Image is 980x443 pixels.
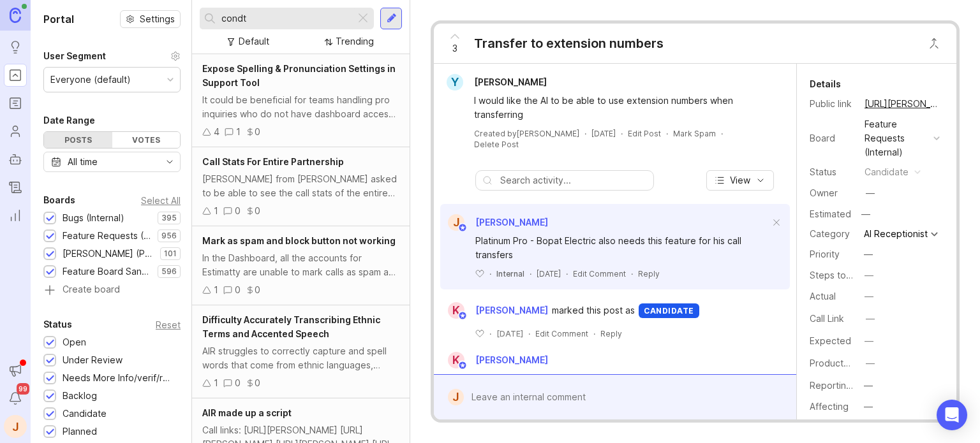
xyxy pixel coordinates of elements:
img: Canny Home [10,8,21,22]
span: [PERSON_NAME] [475,217,548,228]
div: Bugs (Internal) [63,211,124,225]
div: AI Receptionist [864,229,928,238]
div: AIR struggles to correctly capture and spell words that come from ethnic languages, regional dial... [202,344,399,372]
span: Mark as spam and block button not working [202,235,396,246]
a: K[PERSON_NAME] [440,302,552,319]
a: [URL][PERSON_NAME] [861,96,944,112]
div: · [489,328,491,339]
div: Merged in a post: [475,372,769,386]
div: J [448,389,464,405]
div: — [864,247,873,261]
button: Close button [921,31,947,56]
div: 1 [214,204,218,218]
div: — [865,289,873,303]
div: candidate [865,165,909,179]
div: Edit Post [628,128,661,139]
div: Votes [112,132,181,148]
button: Notifications [4,387,27,410]
div: 0 [255,204,260,218]
button: Expected [861,333,877,349]
div: Planned [63,425,97,439]
div: Created by [PERSON_NAME] [474,128,579,139]
a: Expose Spelling & Pronunciation Settings in Support ToolIt could be beneficial for teams handling... [192,54,410,147]
a: Create board [43,285,181,296]
div: · [666,128,668,139]
time: [DATE] [496,329,523,338]
div: Board [810,131,854,145]
time: [DATE] [591,129,616,138]
label: Actual [810,291,836,301]
div: Platinum Pro - Bopat Electric also needs this feature for his call transfers [475,234,769,262]
a: K[PERSON_NAME] [440,352,558,368]
div: Category [810,227,854,241]
input: Search activity... [500,173,647,187]
div: Owner [810,186,854,200]
label: ProductboardID [810,358,877,368]
div: · [721,128,723,139]
div: Delete Post [474,139,519,150]
div: Reset [156,321,181,328]
div: [PERSON_NAME] (Public) [63,247,154,261]
div: · [530,268,531,279]
div: — [866,186,875,200]
button: Settings [120,10,181,28]
div: · [593,328,595,339]
div: I would like the AI to be able to use extension numbers when transferring [474,94,771,122]
div: Select All [141,197,181,204]
div: 1 [236,125,241,139]
div: Public link [810,97,854,111]
label: Priority [810,249,840,259]
div: — [864,379,873,393]
div: 1 [214,283,218,297]
button: Actual [861,288,877,305]
a: Portal [4,64,27,87]
span: [DATE] [537,268,561,279]
div: Details [810,76,841,92]
div: 0 [235,376,241,390]
div: candidate [639,303,699,318]
span: AIR made up a script [202,407,292,418]
span: Settings [140,13,175,25]
div: Default [239,34,269,48]
label: Reporting Team [810,380,878,391]
div: · [528,328,530,339]
a: Mark as spam and block button not workingIn the Dashboard, all the accounts for Estimatty are una... [192,226,410,305]
div: 1 [214,376,218,390]
div: 0 [255,125,260,139]
div: It could be beneficial for teams handling pro inquiries who do not have dashboard access to have ... [202,93,399,121]
div: Reply [638,268,660,279]
div: Y [447,74,463,91]
p: 596 [161,266,177,277]
div: Open [63,335,86,349]
a: Difficulty Accurately Transcribing Ethnic Terms and Accented SpeechAIR struggles to correctly cap... [192,305,410,398]
a: Users [4,120,27,143]
div: Reply [600,328,622,339]
span: marked this post as [552,303,635,317]
div: · [621,128,623,139]
div: Estimated [810,210,851,219]
a: J[PERSON_NAME] [440,214,548,231]
div: — [857,206,874,222]
button: J [4,415,27,438]
img: member badge [458,361,468,370]
span: [PERSON_NAME] [474,76,547,87]
div: Posts [44,132,112,148]
div: [PERSON_NAME] from [PERSON_NAME] asked to be able to see the call stats of the entire partnership... [202,172,399,200]
div: Trending [336,34,374,48]
div: Edit Comment [535,328,588,339]
svg: toggle icon [160,157,180,167]
h1: Portal [43,11,74,27]
div: — [866,356,875,370]
div: · [584,128,586,139]
button: Call Link [862,310,879,327]
div: Transfer to extension numbers [474,34,664,52]
a: Autopilot [4,148,27,171]
div: Status [810,165,854,179]
div: Feature Requests (Internal) [865,117,928,159]
div: 0 [255,376,260,390]
div: — [866,312,875,326]
button: Announcements [4,359,27,382]
a: Roadmaps [4,92,27,115]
